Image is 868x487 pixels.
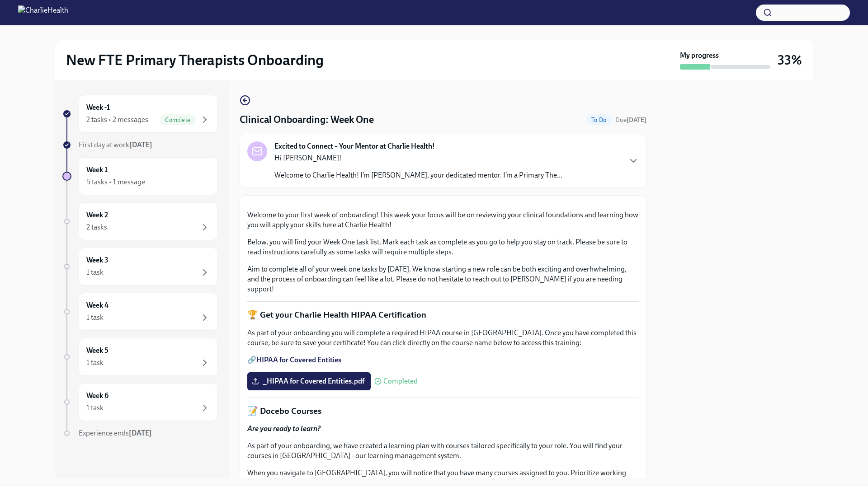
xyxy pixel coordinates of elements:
[79,429,152,437] span: Experience ends
[247,441,639,461] p: As part of your onboarding, we have created a learning plan with courses tailored specifically to...
[66,51,324,69] h2: New FTE Primary Therapists Onboarding
[62,157,218,195] a: Week 15 tasks • 1 message
[778,52,802,68] h3: 33%
[86,177,145,187] div: 5 tasks • 1 message
[274,141,435,151] strong: Excited to Connect – Your Mentor at Charlie Health!
[62,383,218,421] a: Week 61 task
[240,113,374,126] h4: Clinical Onboarding: Week One
[274,153,562,163] p: Hi [PERSON_NAME]!
[160,117,196,123] span: Complete
[254,377,364,386] span: _HIPAA for Covered Entities.pdf
[615,116,646,124] span: Due
[86,222,107,232] div: 2 tasks
[86,103,110,112] h6: Week -1
[129,429,152,437] strong: [DATE]
[62,140,218,150] a: First day at work[DATE]
[247,372,371,390] label: _HIPAA for Covered Entities.pdf
[247,355,639,365] p: 🔗
[62,293,218,331] a: Week 41 task
[18,5,68,20] img: CharlieHealth
[247,210,639,230] p: Welcome to your first week of onboarding! This week your focus will be on reviewing your clinical...
[627,116,646,124] strong: [DATE]
[86,115,148,125] div: 2 tasks • 2 messages
[86,391,108,401] h6: Week 6
[247,328,639,348] p: As part of your onboarding you will complete a required HIPAA course in [GEOGRAPHIC_DATA]. Once y...
[62,338,218,376] a: Week 51 task
[86,346,108,356] h6: Week 5
[680,51,719,61] strong: My progress
[86,210,108,220] h6: Week 2
[62,202,218,240] a: Week 22 tasks
[247,237,639,257] p: Below, you will find your Week One task list. Mark each task as complete as you go to help you st...
[86,255,108,265] h6: Week 3
[247,309,639,321] p: 🏆 Get your Charlie Health HIPAA Certification
[615,116,646,124] span: September 28th, 2025 10:00
[86,165,108,175] h6: Week 1
[256,356,341,364] a: HIPAA for Covered Entities
[274,170,562,180] p: Welcome to Charlie Health! I’m [PERSON_NAME], your dedicated mentor. I’m a Primary The...
[62,248,218,286] a: Week 31 task
[62,95,218,133] a: Week -12 tasks • 2 messagesComplete
[86,403,104,413] div: 1 task
[79,140,152,149] span: First day at work
[86,300,108,310] h6: Week 4
[383,378,418,385] span: Completed
[586,117,612,123] span: To Do
[129,140,152,149] strong: [DATE]
[247,405,639,417] p: 📝 Docebo Courses
[247,264,639,294] p: Aim to complete all of your week one tasks by [DATE]. We know starting a new role can be both exc...
[86,313,104,323] div: 1 task
[86,358,104,368] div: 1 task
[86,267,104,277] div: 1 task
[247,424,321,433] strong: Are you ready to learn?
